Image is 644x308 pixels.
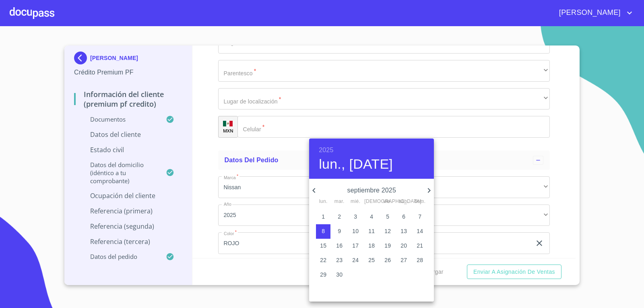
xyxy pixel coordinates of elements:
p: 2 [338,213,341,221]
p: 27 [400,256,407,264]
button: 29 [316,268,330,282]
span: mar. [332,198,347,206]
p: 17 [352,242,359,250]
button: 30 [332,268,347,282]
p: 12 [384,227,391,235]
span: sáb. [396,198,411,206]
span: mié. [348,198,363,206]
button: 16 [332,239,347,253]
button: 24 [348,253,363,268]
button: 8 [316,224,330,239]
p: 15 [320,242,326,250]
button: 21 [413,239,427,253]
p: 24 [352,256,359,264]
button: 6 [396,210,411,224]
button: 20 [396,239,411,253]
button: 17 [348,239,363,253]
p: 6 [402,213,405,221]
p: 20 [400,242,407,250]
button: 19 [380,239,395,253]
p: 10 [352,227,359,235]
button: 28 [413,253,427,268]
button: 13 [396,224,411,239]
p: 25 [368,256,375,264]
span: vie. [380,198,395,206]
p: 7 [418,213,421,221]
p: 5 [386,213,389,221]
p: 22 [320,256,326,264]
button: lun., [DATE] [319,156,393,173]
p: 29 [320,271,326,279]
span: dom. [413,198,427,206]
p: septiembre 2025 [319,186,424,195]
p: 14 [417,227,423,235]
span: [DEMOGRAPHIC_DATA]. [364,198,379,206]
span: lun. [316,198,330,206]
button: 1 [316,210,330,224]
button: 4 [364,210,379,224]
button: 2025 [319,145,333,156]
button: 9 [332,224,347,239]
p: 16 [336,242,343,250]
p: 21 [417,242,423,250]
p: 4 [370,213,373,221]
button: 3 [348,210,363,224]
button: 26 [380,253,395,268]
button: 15 [316,239,330,253]
p: 19 [384,242,391,250]
button: 2 [332,210,347,224]
p: 11 [368,227,375,235]
button: 22 [316,253,330,268]
p: 18 [368,242,375,250]
button: 10 [348,224,363,239]
p: 1 [322,213,325,221]
p: 28 [417,256,423,264]
p: 26 [384,256,391,264]
button: 25 [364,253,379,268]
p: 3 [354,213,357,221]
button: 7 [413,210,427,224]
button: 12 [380,224,395,239]
p: 23 [336,256,343,264]
p: 13 [400,227,407,235]
button: 11 [364,224,379,239]
button: 27 [396,253,411,268]
p: 9 [338,227,341,235]
button: 14 [413,224,427,239]
p: 30 [336,271,343,279]
p: 8 [322,227,325,235]
button: 18 [364,239,379,253]
button: 23 [332,253,347,268]
button: 5 [380,210,395,224]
